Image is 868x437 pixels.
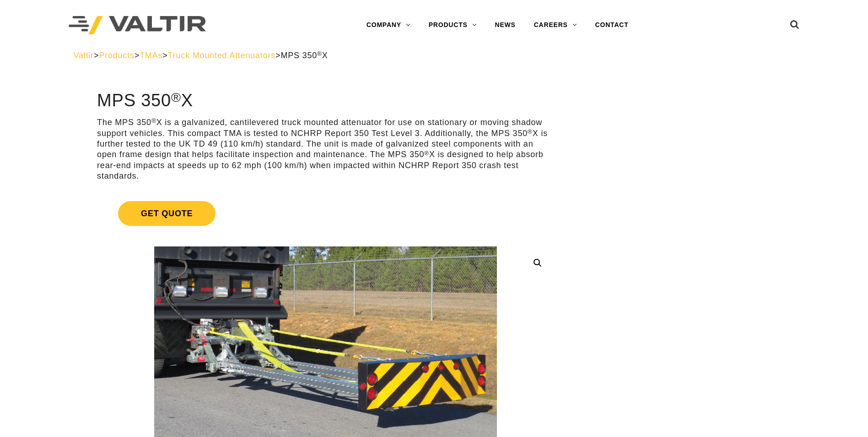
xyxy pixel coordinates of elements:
[280,51,328,60] span: MPS 350 X
[525,16,586,34] a: CAREERS
[74,51,94,60] a: Valtir
[528,128,533,135] sup: ®
[140,51,162,60] a: TMAs
[69,16,206,35] img: Valtir
[586,16,638,34] a: CONTACT
[420,16,486,34] a: PRODUCTS
[171,90,181,104] sup: ®
[168,51,275,60] a: Truck Mounted Attenuators
[74,50,795,61] div: > > > >
[99,51,134,60] a: Products
[118,201,216,226] span: Get Quote
[97,190,554,237] a: Get Quote
[97,91,554,110] h1: MPS 350 X
[357,16,420,34] a: COMPANY
[97,117,554,181] p: The MPS 350 X is a galvanized, cantilevered truck mounted attenuator for use on stationary or mov...
[317,50,322,57] sup: ®
[424,150,429,157] sup: ®
[151,117,156,124] sup: ®
[486,16,525,34] a: NEWS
